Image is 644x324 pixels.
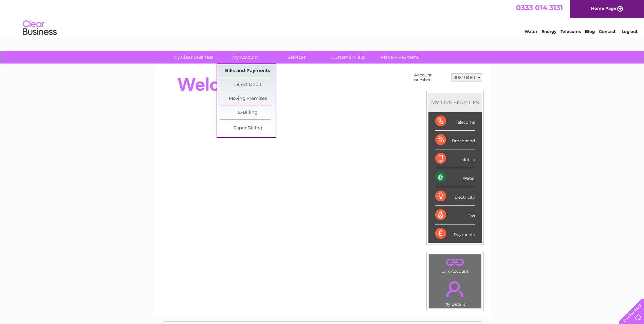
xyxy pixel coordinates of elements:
[439,99,454,106] div: LIVE
[220,106,276,120] a: E-Billing
[220,78,276,92] a: Direct Debit
[162,4,483,33] div: Clear Business is a trading name of Verastar Limited (registered in [GEOGRAPHIC_DATA] No. 3667643...
[560,29,581,34] a: Telecoms
[435,224,475,243] div: Payments
[431,256,479,268] a: .
[541,29,556,34] a: Energy
[412,71,449,84] td: Account number
[428,93,482,112] div: MY SERVICES
[435,149,475,168] div: Mobile
[220,64,276,78] a: Bills and Payments
[429,275,481,309] td: My Details
[429,254,481,275] td: Link Account
[516,3,563,12] a: 0333 014 3131
[372,51,428,64] a: Make A Payment
[217,51,273,64] a: My Account
[525,29,537,34] a: Water
[269,51,325,64] a: Services
[435,131,475,149] div: Broadband
[622,29,638,34] a: Log out
[431,277,479,301] a: .
[599,29,615,34] a: Contact
[320,51,376,64] a: Customer Help
[220,122,276,135] a: Paper Billing
[165,51,221,64] a: My Clear Business
[22,18,57,38] img: logo.png
[435,206,475,224] div: Gas
[585,29,595,34] a: Blog
[435,187,475,206] div: Electricity
[435,168,475,187] div: Water
[220,92,276,106] a: Moving Premises
[435,112,475,131] div: Telecoms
